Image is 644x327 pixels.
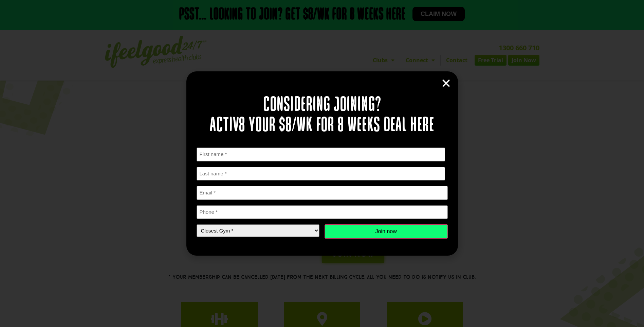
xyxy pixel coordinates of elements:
[197,205,448,219] input: Phone *
[325,224,448,239] input: Join now
[197,148,445,161] input: First name *
[441,78,451,88] a: Close
[197,186,448,200] input: Email *
[197,95,448,136] h2: Considering joining? Activ8 your $8/wk for 8 weeks deal here
[197,167,445,181] input: Last name *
